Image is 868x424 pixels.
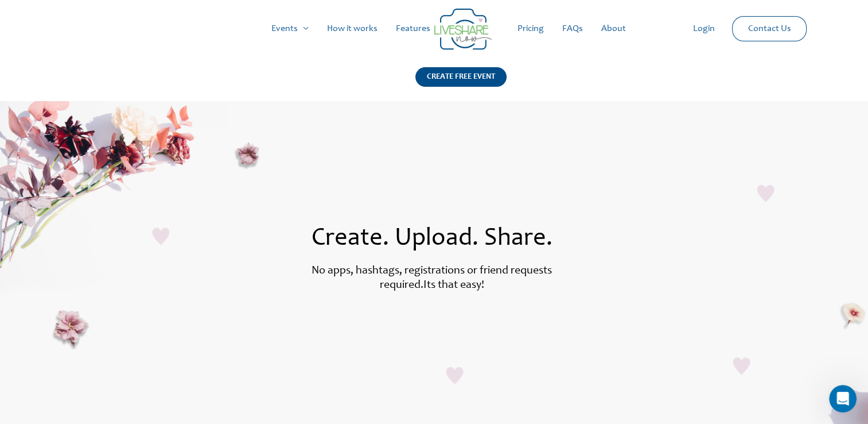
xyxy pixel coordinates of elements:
[312,265,552,291] label: No apps, hashtags, registrations or friend requests required.
[318,10,387,47] a: How it works
[553,10,592,47] a: FAQs
[434,9,492,50] img: Group 14 | Live Photo Slideshow for Events | Create Free Events Album for Any Occasion
[262,10,318,47] a: Events
[20,10,848,47] nav: Site Navigation
[415,67,507,101] a: CREATE FREE EVENT
[508,10,553,47] a: Pricing
[829,385,857,413] iframe: Intercom live chat
[423,280,484,291] label: Its that easy!
[387,10,439,47] a: Features
[415,67,507,87] div: CREATE FREE EVENT
[684,10,724,47] a: Login
[592,10,635,47] a: About
[738,17,800,41] a: Contact Us
[312,226,552,252] span: Create. Upload. Share.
